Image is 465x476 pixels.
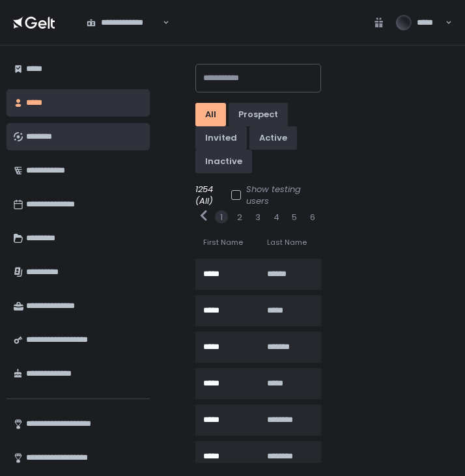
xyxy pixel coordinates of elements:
[205,109,216,120] div: All
[205,156,242,167] div: inactive
[205,132,237,144] div: invited
[203,238,243,247] span: First Name
[195,184,321,207] div: 1254 (All)
[274,212,279,223] button: 4
[229,103,288,126] button: prospect
[259,132,287,144] div: active
[237,212,242,223] button: 2
[78,9,169,36] div: Search for option
[249,126,297,150] button: active
[195,103,226,126] button: All
[161,16,162,29] input: Search for option
[292,212,297,223] button: 5
[310,212,315,223] button: 6
[195,150,252,173] button: inactive
[238,109,278,120] div: prospect
[195,126,247,150] button: invited
[267,238,307,247] span: Last Name
[220,212,223,223] button: 1
[255,212,261,223] button: 3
